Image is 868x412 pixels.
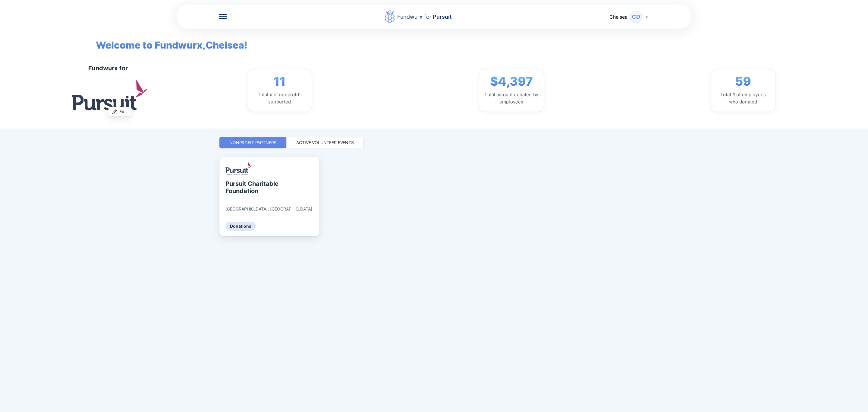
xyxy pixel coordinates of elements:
span: Pursuit [432,14,452,20]
div: Total # of employees who donated [716,91,771,106]
div: Fundwurx for [397,13,452,21]
img: logo.jpg [72,80,147,110]
span: 59 [735,74,751,89]
span: Chelsea [609,14,627,20]
div: Donations [225,222,256,231]
div: Nonprofit Partners [229,140,276,146]
button: Edit [108,107,131,116]
span: 11 [274,74,286,89]
span: $4,397 [490,74,533,89]
div: [GEOGRAPHIC_DATA], [GEOGRAPHIC_DATA] [225,206,312,212]
div: CD [630,11,642,23]
span: Edit [119,109,127,115]
div: Active Volunteer Events [296,140,354,146]
div: Fundwurx for [88,65,128,72]
div: Pursuit Charitable Foundation [225,180,281,195]
div: Total # of nonprofits supported [252,91,307,106]
div: Total amount donated by employees [484,91,539,106]
span: Welcome to Fundwurx, Chelsea ! [87,29,247,52]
